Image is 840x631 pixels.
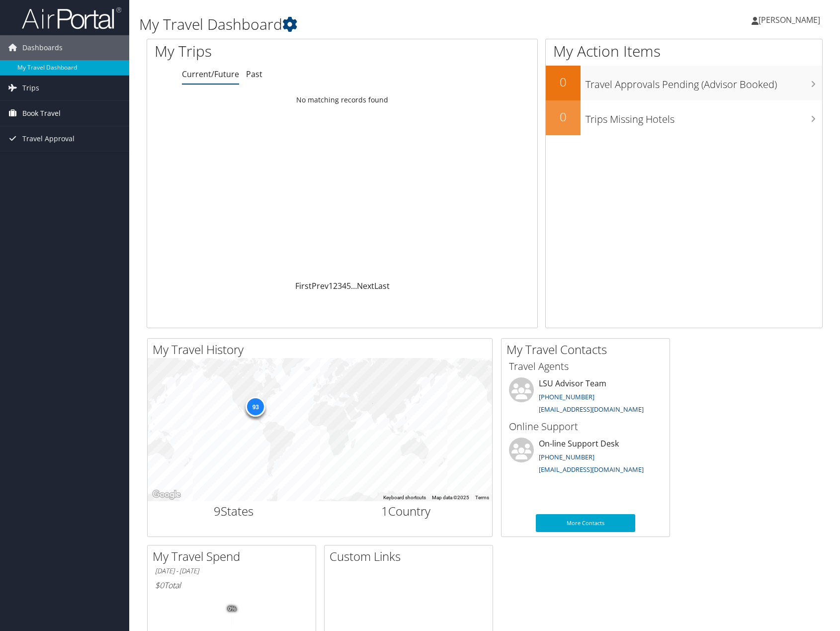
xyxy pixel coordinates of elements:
[155,41,367,62] h1: My Trips
[214,503,221,519] span: 9
[330,548,493,565] h2: Custom Links
[586,107,822,126] h3: Trips Missing Hotels
[333,280,337,291] a: 2
[432,495,469,500] span: Map data ©2025
[22,35,63,60] span: Dashboards
[155,566,308,576] h6: [DATE] - [DATE]
[346,280,351,291] a: 5
[539,452,594,461] a: [PHONE_NUMBER]
[153,341,492,358] h2: My Travel History
[536,514,635,532] a: More Contacts
[539,392,594,401] a: [PHONE_NUMBER]
[381,503,388,519] span: 1
[22,126,75,151] span: Travel Approval
[246,69,262,80] a: Past
[546,41,822,62] h1: My Action Items
[312,280,329,291] a: Prev
[475,495,489,500] a: Terms (opens in new tab)
[357,280,374,291] a: Next
[351,280,357,291] span: …
[374,280,390,291] a: Last
[539,405,644,414] a: [EMAIL_ADDRESS][DOMAIN_NAME]
[752,5,830,35] a: [PERSON_NAME]
[342,280,346,291] a: 4
[758,14,820,25] span: [PERSON_NAME]
[539,465,644,474] a: [EMAIL_ADDRESS][DOMAIN_NAME]
[155,580,164,591] span: $0
[228,606,236,612] tspan: 0%
[150,488,183,501] a: Open this area in Google Maps (opens a new window)
[153,548,316,565] h2: My Travel Spend
[182,69,239,80] a: Current/Future
[546,100,822,135] a: 0Trips Missing Hotels
[147,91,537,109] td: No matching records found
[155,503,313,520] h2: States
[546,74,581,90] h2: 0
[504,438,667,478] li: On-line Support Desk
[22,76,39,100] span: Trips
[506,341,670,358] h2: My Travel Contacts
[383,494,426,501] button: Keyboard shortcuts
[546,66,822,100] a: 0Travel Approvals Pending (Advisor Booked)
[509,360,662,373] h3: Travel Agents
[139,14,600,35] h1: My Travel Dashboard
[150,488,183,501] img: Google
[337,280,342,291] a: 3
[295,280,312,291] a: First
[22,101,61,126] span: Book Travel
[329,280,333,291] a: 1
[155,580,308,591] h6: Total
[504,377,667,418] li: LSU Advisor Team
[586,73,822,91] h3: Travel Approvals Pending (Advisor Booked)
[546,108,581,125] h2: 0
[328,503,485,520] h2: Country
[509,420,662,434] h3: Online Support
[246,397,265,417] div: 93
[22,6,121,30] img: airportal-logo.png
